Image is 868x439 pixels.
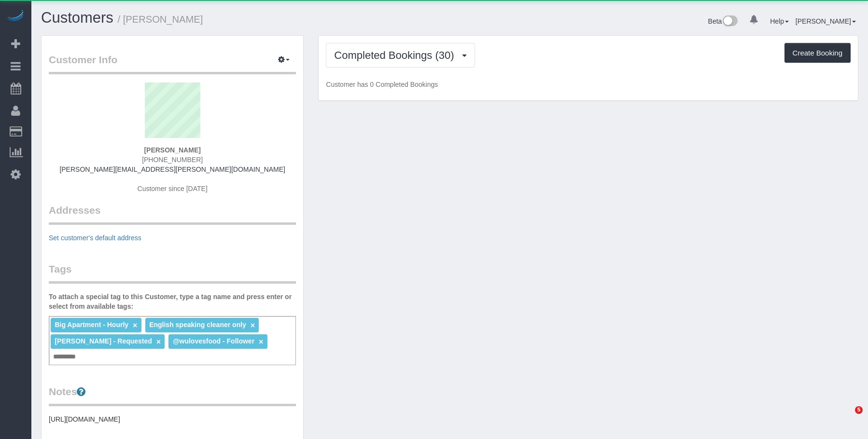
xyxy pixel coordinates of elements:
[156,338,161,346] a: ×
[784,43,851,63] button: Create Booking
[59,165,285,173] a: [PERSON_NAME][EMAIL_ADDRESS][PERSON_NAME][DOMAIN_NAME]
[49,234,141,242] a: Set customer's default address
[149,321,246,329] span: English speaking cleaner only
[722,15,738,28] img: New interface
[118,14,203,25] small: / [PERSON_NAME]
[49,384,296,406] legend: Notes
[55,321,128,329] span: Big Apartment - Hourly
[49,292,296,311] label: To attach a special tag to this Customer, type a tag name and press enter or select from availabl...
[142,156,203,164] span: [PHONE_NUMBER]
[259,338,263,346] a: ×
[49,53,296,74] legend: Customer Info
[334,49,459,61] span: Completed Bookings (30)
[326,43,475,68] button: Completed Bookings (30)
[251,321,255,329] a: ×
[796,17,856,25] a: [PERSON_NAME]
[835,406,858,429] iframe: Intercom live chat
[326,80,851,89] p: Customer has 0 Completed Bookings
[55,337,152,345] span: [PERSON_NAME] - Requested
[770,17,789,25] a: Help
[708,17,738,25] a: Beta
[138,185,208,192] span: Customer since [DATE]
[855,406,863,414] span: 5
[49,414,296,424] pre: [URL][DOMAIN_NAME]
[133,321,137,329] a: ×
[49,262,296,284] legend: Tags
[41,9,113,26] a: Customers
[6,10,25,23] img: Automaid Logo
[173,337,254,345] span: @wulovesfood - Follower
[144,146,200,154] strong: [PERSON_NAME]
